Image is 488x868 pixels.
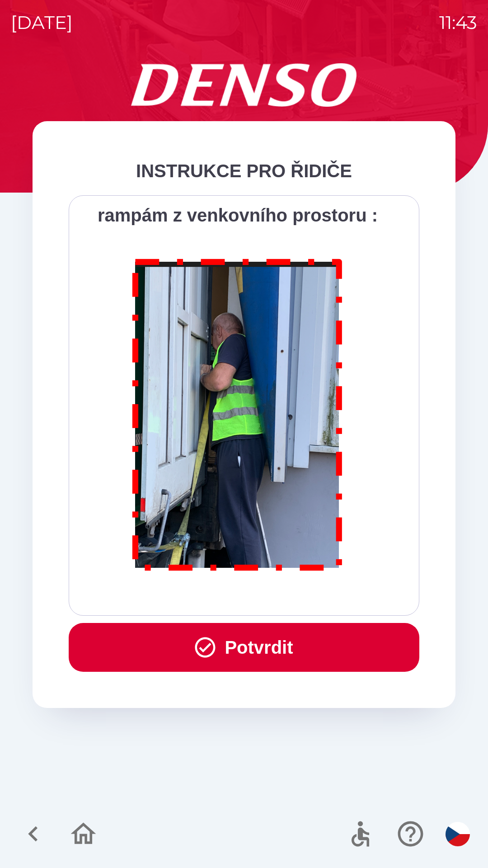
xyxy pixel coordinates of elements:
[69,623,419,672] button: Potvrdit
[33,63,455,107] img: Logo
[446,822,470,846] img: cs flag
[69,157,419,184] div: INSTRUKCE PRO ŘIDIČE
[11,9,73,36] p: [DATE]
[439,9,477,36] p: 11:43
[122,247,353,579] img: M8MNayrTL6gAAAABJRU5ErkJggg==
